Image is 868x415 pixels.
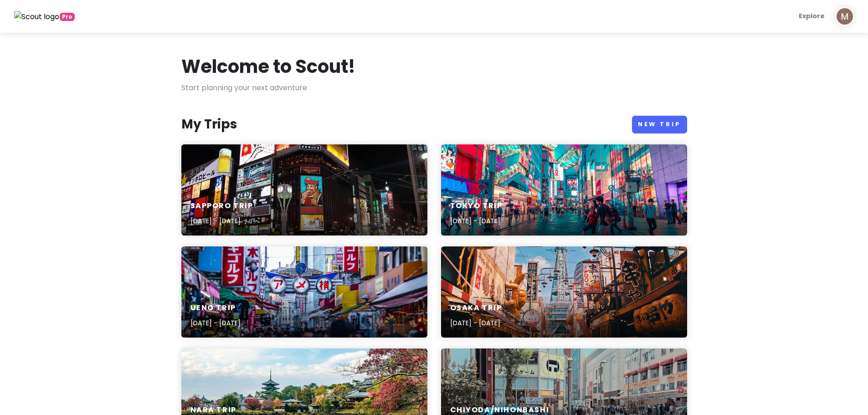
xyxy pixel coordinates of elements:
a: people on street during daytimeUeno Trip[DATE] - [DATE] [181,246,427,338]
a: New Trip [632,116,687,133]
a: people walking on road near well-lit buildingsTokyo Trip[DATE] - [DATE] [441,144,687,236]
span: greetings, globetrotter [60,13,75,21]
p: [DATE] - [DATE] [450,318,502,328]
a: Pro [14,10,75,22]
img: User profile [836,7,854,26]
h6: Osaka Trip [450,303,502,313]
p: Start planning your next adventure [181,82,687,94]
h6: Ueno Trip [190,303,241,313]
a: vehicles on roadSapporo Trip[DATE] - [DATE] [181,144,427,236]
p: [DATE] - [DATE] [190,216,253,226]
h6: Tokyo Trip [450,201,503,211]
h6: Nara Trip [190,405,236,415]
p: [DATE] - [DATE] [190,318,241,328]
h6: Chiyoda/Nihonbashi [450,405,550,415]
img: Scout logo [14,11,60,23]
p: [DATE] - [DATE] [450,216,503,226]
a: Explore [795,7,828,25]
h6: Sapporo Trip [190,201,253,211]
a: people walking on street during daytimeOsaka Trip[DATE] - [DATE] [441,246,687,338]
h3: My Trips [181,116,237,133]
h1: Welcome to Scout! [181,55,355,78]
